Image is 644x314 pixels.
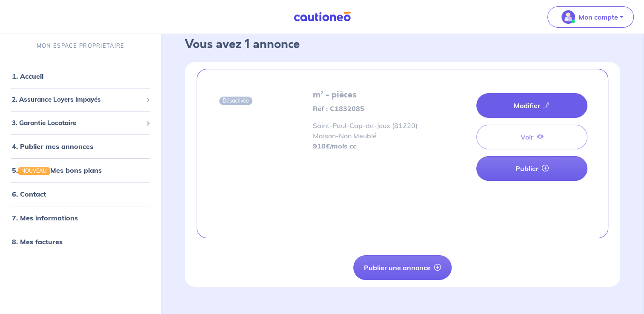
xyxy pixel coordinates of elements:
[12,72,43,80] a: 1. Accueil
[547,6,634,28] button: illu_account_valid_menu.svgMon compte
[3,186,157,203] div: 6. Contact
[3,233,157,250] div: 8. Mes factures
[325,142,356,150] em: €/mois cc
[312,142,356,150] strong: 918
[3,68,157,85] div: 1. Accueil
[561,10,575,24] img: illu_account_valid_menu.svg
[578,12,618,22] p: Mon compte
[3,162,157,179] div: 5.NOUVEAUMes bons plans
[12,190,46,198] a: 6. Contact
[12,118,143,128] span: 3. Garantie Locataire
[3,209,157,226] div: 7. Mes informations
[12,214,78,222] a: 7. Mes informations
[12,95,143,105] span: 2. Assurance Loyers Impayés
[219,97,252,105] span: Désactivée
[185,37,620,52] h3: Vous avez 1 annonce
[12,237,63,246] a: 8. Mes factures
[312,121,417,140] span: Saint-Paul-Cap-de-Joux (81220) Maison - Non Meublé
[12,142,93,151] a: 4. Publier mes annonces
[290,11,354,22] img: Cautioneo
[353,255,452,280] button: Publier une annonce
[3,138,157,155] div: 4. Publier mes annonces
[312,104,364,113] strong: Réf : C1832085
[12,166,102,174] a: 5.NOUVEAUMes bons plans
[476,156,587,181] a: Publier
[37,42,124,50] p: MON ESPACE PROPRIÉTAIRE
[3,91,157,108] div: 2. Assurance Loyers Impayés
[312,90,429,100] h5: m² - pièces
[3,114,157,131] div: 3. Garantie Locataire
[476,93,587,118] a: Modifier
